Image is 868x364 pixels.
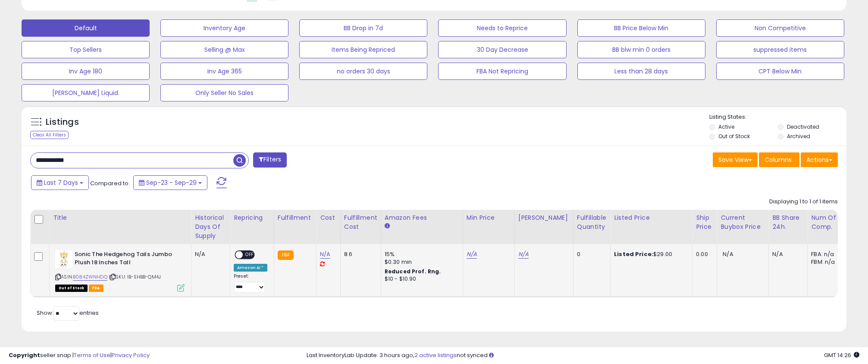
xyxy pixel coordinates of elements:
[299,63,427,80] button: no orders 30 days
[577,63,705,80] button: Less than 28 days
[73,273,107,281] a: B084ZWNHDQ
[53,213,188,222] div: Title
[438,41,566,58] button: 30 Day Decrease
[772,213,804,231] div: BB Share 24h.
[44,178,78,187] span: Last 7 Days
[696,250,710,258] div: 0.00
[22,84,150,101] button: [PERSON_NAME] Liquid.
[716,63,844,80] button: CPT Below Min
[577,213,607,231] div: Fulfillable Quantity
[9,351,150,360] div: seller snap | |
[160,19,288,37] button: Inventory Age
[414,351,457,359] a: 2 active listings
[614,250,653,258] b: Listed Price:
[46,116,79,128] h5: Listings
[30,131,69,139] div: Clear All Filters
[299,19,427,37] button: BB Drop in 7d
[55,285,88,292] span: All listings that are currently out of stock and unavailable for purchase on Amazon
[299,41,427,58] button: Items Being Repriced
[696,213,713,231] div: Ship Price
[721,213,765,231] div: Current Buybox Price
[716,41,844,58] button: suppressed items
[385,222,390,230] small: Amazon Fees.
[577,250,604,258] div: 0
[811,250,840,258] div: FBA: n/a
[759,152,799,167] button: Columns
[307,351,859,360] div: Last InventoryLab Update: 3 hours ago, not synced.
[614,213,689,222] div: Listed Price
[160,63,288,80] button: Inv Age 365
[385,258,456,266] div: $0.30 min
[89,285,103,292] span: FBA
[824,351,859,359] span: 2025-10-7 14:26 GMT
[787,123,819,130] label: Deactivated
[9,351,40,359] strong: Copyright
[195,213,226,241] div: Historical Days Of Supply
[577,41,705,58] button: BB blw min 0 orders
[467,250,477,259] a: N/A
[344,213,377,231] div: Fulfillment Cost
[709,113,846,121] p: Listing States:
[438,19,566,37] button: Needs to Reprice
[385,268,441,275] b: Reduced Prof. Rng.
[769,198,838,206] div: Displaying 1 to 1 of 1 items
[385,250,456,258] div: 15%
[787,133,810,140] label: Archived
[772,250,801,258] div: N/A
[385,213,459,222] div: Amazon Fees
[22,63,150,80] button: Inv Age 180
[518,213,570,222] div: [PERSON_NAME]
[713,152,758,167] button: Save View
[160,84,288,101] button: Only Seller No Sales
[74,351,110,359] a: Terms of Use
[718,123,734,130] label: Active
[385,275,456,283] div: $10 - $10.90
[614,250,686,258] div: $29.00
[90,179,130,187] span: Compared to:
[234,273,267,293] div: Preset:
[320,213,337,222] div: Cost
[55,250,72,268] img: 31xfQB4lKmL._SL40_.jpg
[811,213,843,231] div: Num of Comp.
[112,351,150,359] a: Privacy Policy
[320,250,330,259] a: N/A
[234,213,270,222] div: Repricing
[22,41,150,58] button: Top Sellers
[146,178,197,187] span: Sep-23 - Sep-29
[195,250,223,258] div: N/A
[75,250,179,269] b: Sonic The Hedgehog Tails Jumbo Plush 18 Inches Tall
[716,19,844,37] button: Non Competitive
[467,213,511,222] div: Min Price
[160,41,288,58] button: Selling @ Max
[577,19,705,37] button: BB Price Below Min
[133,175,207,190] button: Sep-23 - Sep-29
[55,250,185,291] div: ASIN:
[278,250,294,260] small: FBA
[718,133,750,140] label: Out of Stock
[765,155,792,164] span: Columns
[109,273,161,280] span: | SKU: IB-EHBB-QM4J
[31,175,89,190] button: Last 7 Days
[22,19,150,37] button: Default
[234,264,267,272] div: Amazon AI *
[723,250,733,258] span: N/A
[518,250,529,259] a: N/A
[278,213,313,222] div: Fulfillment
[344,250,374,258] div: 8.6
[243,251,257,259] span: OFF
[253,152,287,168] button: Filters
[811,258,840,266] div: FBM: n/a
[801,152,838,167] button: Actions
[37,309,99,317] span: Show: entries
[438,63,566,80] button: FBA Not Repricing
